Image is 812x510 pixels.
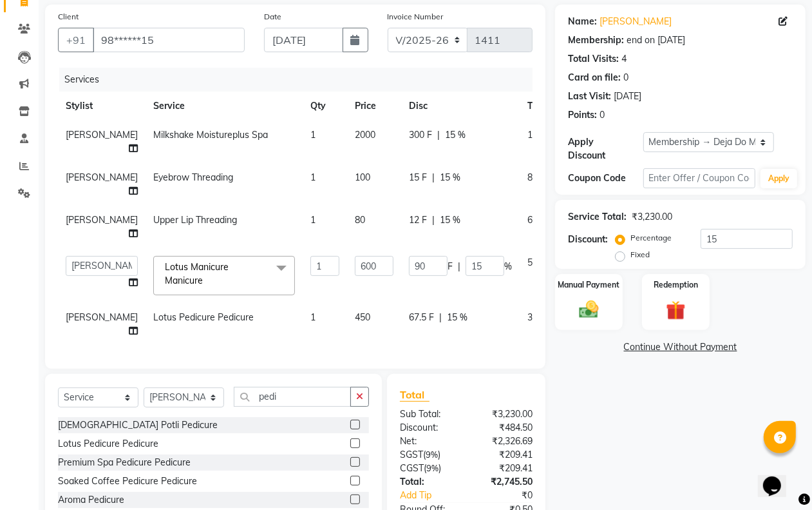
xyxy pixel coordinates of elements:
span: Milkshake Moistureplus Spa [153,129,268,141]
div: Premium Spa Pedicure Pedicure [58,456,191,469]
span: 15 % [440,213,460,227]
div: 0 [623,71,628,84]
div: ( ) [390,448,466,462]
label: Redemption [654,279,698,291]
span: Upper Lip Threading [153,214,237,226]
th: Disc [401,92,520,121]
span: 450 [355,311,370,323]
span: 68 [527,214,538,226]
div: Net: [390,435,466,448]
span: Eyebrow Threading [153,172,233,183]
span: SGST [400,449,423,460]
iframe: chat widget [758,458,799,497]
div: end on [DATE] [627,34,685,47]
a: Continue Without Payment [558,340,803,354]
span: 2000 [355,129,375,141]
div: Apply Discount [568,135,643,162]
span: 67.5 F [409,311,434,324]
span: 300 F [409,128,432,142]
div: Lotus Pedicure Pedicure [58,437,158,451]
span: 80 [355,214,365,226]
span: | [458,260,460,273]
span: | [432,171,435,184]
div: [DEMOGRAPHIC_DATA] Potli Pedicure [58,418,218,432]
span: 100 [355,172,370,183]
span: 12 F [409,213,427,227]
div: Name: [568,15,597,28]
div: Sub Total: [390,407,466,421]
a: [PERSON_NAME] [600,15,672,28]
div: Last Visit: [568,90,611,103]
img: _gift.svg [660,299,691,322]
a: x [203,275,209,286]
th: Total [520,92,558,121]
div: Membership: [568,34,624,47]
span: [PERSON_NAME] [66,172,138,183]
span: [PERSON_NAME] [66,311,138,323]
span: 1 [310,311,316,323]
div: ₹3,230.00 [632,210,672,224]
div: ₹209.41 [466,462,542,475]
label: Manual Payment [558,279,620,291]
span: F [448,260,453,273]
span: | [439,311,442,324]
div: Coupon Code [568,172,643,185]
span: Total [400,388,430,402]
span: % [504,260,512,273]
label: Date [264,11,281,23]
input: Enter Offer / Coupon Code [643,168,755,188]
span: Lotus Pedicure Pedicure [153,311,254,323]
label: Invoice Number [388,11,444,23]
a: Add Tip [390,489,479,502]
span: | [437,128,440,142]
div: Services [59,68,542,92]
label: Fixed [630,249,650,260]
img: _cash.svg [573,299,604,320]
span: 15 % [440,171,460,184]
span: CGST [400,462,424,474]
div: ₹484.50 [466,421,542,435]
span: 9% [426,463,439,473]
span: 1 [310,172,316,183]
th: Qty [303,92,347,121]
span: [PERSON_NAME] [66,214,138,226]
span: 1 [310,129,316,141]
span: | [432,213,435,227]
button: +91 [58,28,94,52]
span: 85 [527,172,538,183]
div: 4 [621,52,627,66]
div: ₹0 [479,489,542,502]
span: 382.5 [527,311,550,323]
div: Soaked Coffee Pedicure Pedicure [58,475,197,488]
span: 510 [527,257,543,268]
div: Card on file: [568,71,621,84]
span: [PERSON_NAME] [66,129,138,141]
button: Apply [760,169,797,188]
th: Stylist [58,92,146,121]
div: Total Visits: [568,52,619,66]
div: Service Total: [568,210,627,224]
div: ₹2,745.50 [466,475,542,489]
input: Search or Scan [234,387,351,407]
label: Client [58,11,79,23]
div: Discount: [568,233,608,246]
div: 0 [600,108,605,122]
div: ₹3,230.00 [466,407,542,421]
span: 1700 [527,129,548,141]
span: 9% [426,449,438,460]
label: Percentage [630,232,672,244]
span: 15 % [447,311,467,324]
div: Aroma Pedicure [58,493,124,507]
span: 15 % [445,128,466,142]
div: Total: [390,475,466,489]
div: ( ) [390,462,466,475]
span: 15 F [409,171,427,184]
div: [DATE] [614,90,641,103]
div: Points: [568,108,597,122]
div: Discount: [390,421,466,435]
div: ₹2,326.69 [466,435,542,448]
th: Service [146,92,303,121]
span: Lotus Manicure Manicure [165,261,229,286]
div: ₹209.41 [466,448,542,462]
span: 1 [310,214,316,226]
